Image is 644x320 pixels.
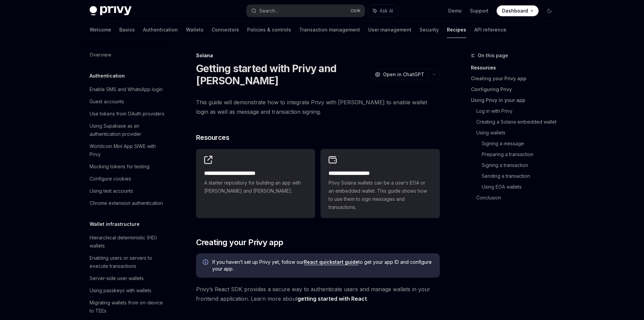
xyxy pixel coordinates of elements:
a: Using Supabase as an authentication provider [84,120,171,140]
a: Log in with Privy [476,106,560,116]
a: Using wallets [476,127,560,138]
h1: Getting started with Privy and [PERSON_NAME] [196,62,368,87]
div: Chrome extension authentication [90,199,163,207]
a: Enable SMS and WhatsApp login [84,83,171,95]
a: Connectors [212,22,239,38]
a: Support [470,7,488,14]
a: Migrating wallets from on-device to TEEs [84,297,171,317]
a: Using EOA wallets [482,182,560,192]
div: Using Supabase as an authentication provider [90,122,167,138]
h5: Authentication [90,72,125,80]
div: Server-side user wallets [90,274,144,282]
a: Resources [471,62,560,73]
a: Recipes [447,22,466,38]
div: Mocking tokens for testing [90,163,149,171]
a: Policies & controls [247,22,291,38]
a: Creating your Privy app [471,73,560,84]
a: **** **** **** *****Privy Solana wallets can be a user’s EOA or an embedded wallet. This guide sh... [320,149,439,218]
span: If you haven’t set up Privy yet, follow our to get your app ID and configure your app. [212,259,433,272]
span: Privy Solana wallets can be a user’s EOA or an embedded wallet. This guide shows how to use them ... [329,179,431,211]
a: Overview [84,49,171,61]
a: Authentication [143,22,178,38]
a: Preparing a transaction [482,149,560,160]
div: Configure cookies [90,175,131,183]
a: Dashboard [497,5,539,16]
a: Security [420,22,439,38]
a: Configuring Privy [471,84,560,95]
span: Privy’s React SDK provides a secure way to authenticate users and manage wallets in your frontend... [196,284,440,303]
div: Migrating wallets from on-device to TEEs [90,299,167,315]
a: Using test accounts [84,185,171,197]
span: Resources [196,133,230,142]
a: Signing a message [482,138,560,149]
div: Search... [259,7,278,15]
div: Using passkeys with wallets [90,286,151,295]
svg: Info [203,259,210,266]
button: Search...CtrlK [246,5,365,17]
div: Guest accounts [90,98,124,106]
a: React quickstart guide [304,259,358,265]
a: Server-side user wallets [84,272,171,284]
span: A starter repository for building an app with [PERSON_NAME] and [PERSON_NAME]. [204,179,307,195]
a: Mocking tokens for testing [84,161,171,173]
div: Overview [90,51,111,59]
span: Creating your Privy app [196,237,283,248]
a: Wallets [186,22,204,38]
a: Conclusion [476,192,560,203]
img: dark logo [90,6,132,16]
a: Chrome extension authentication [84,197,171,209]
a: Welcome [90,22,111,38]
a: Worldcoin Mini App SIWE with Privy [84,140,171,161]
a: Basics [119,22,135,38]
span: Open in ChatGPT [383,71,424,78]
a: Demo [448,7,462,14]
a: API reference [474,22,506,38]
a: Signing a transaction [482,160,560,171]
a: Sending a transaction [482,171,560,182]
span: Ask AI [380,7,393,14]
a: Use tokens from OAuth providers [84,108,171,120]
div: Solana [196,52,440,59]
a: User management [368,22,411,38]
div: Hierarchical deterministic (HD) wallets [90,234,167,250]
span: This guide will demonstrate how to integrate Privy with [PERSON_NAME] to enable wallet login as w... [196,98,440,116]
a: Enabling users or servers to execute transactions [84,252,171,272]
a: Transaction management [299,22,360,38]
div: Use tokens from OAuth providers [90,110,164,118]
a: Using passkeys with wallets [84,284,171,297]
a: Configure cookies [84,173,171,185]
h5: Wallet infrastructure [90,220,140,228]
button: Open in ChatGPT [371,69,428,80]
a: Guest accounts [84,95,171,108]
button: Ask AI [368,5,398,17]
a: Using Privy in your app [471,95,560,106]
div: Enable SMS and WhatsApp login [90,85,163,93]
a: Hierarchical deterministic (HD) wallets [84,232,171,252]
span: On this page [478,51,508,60]
span: Ctrl K [351,8,361,14]
a: getting started with React [297,295,367,302]
button: Toggle dark mode [544,5,555,16]
div: Worldcoin Mini App SIWE with Privy [90,142,167,158]
div: Using test accounts [90,187,133,195]
div: Enabling users or servers to execute transactions [90,254,167,270]
span: Dashboard [502,7,528,14]
a: Creating a Solana embedded wallet [476,116,560,127]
